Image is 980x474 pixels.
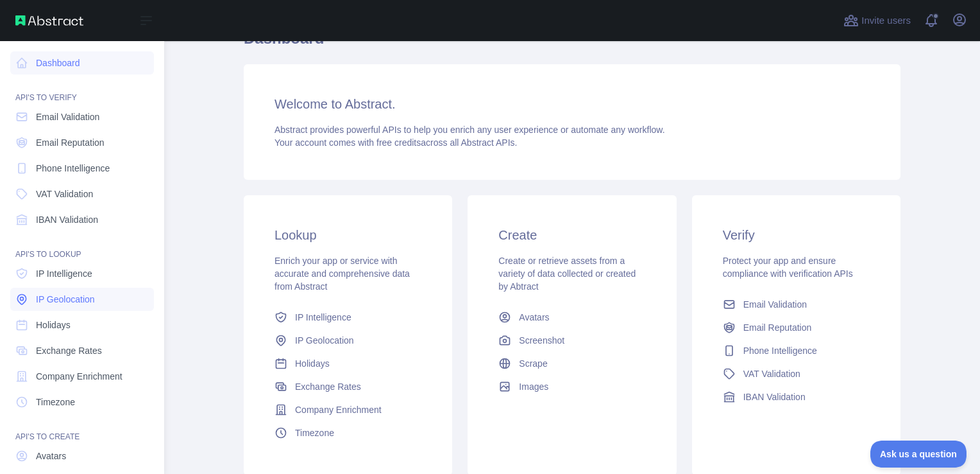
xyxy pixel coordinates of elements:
[493,306,650,329] a: Avatars
[10,391,154,414] a: Timezone
[718,316,875,339] a: Email Reputation
[15,15,83,26] img: Abstract API
[36,293,95,306] span: IP Geolocation
[493,329,650,352] a: Screenshot
[10,77,154,103] div: API'S TO VERIFY
[376,137,421,148] span: free credits
[295,403,382,416] span: Company Enrichment
[36,396,75,408] span: Timezone
[269,375,427,398] a: Exchange Rates
[718,385,875,408] a: IBAN Validation
[519,311,549,324] span: Avatars
[295,334,354,347] span: IP Geolocation
[244,28,900,59] h1: Dashboard
[10,288,154,311] a: IP Geolocation
[493,352,650,375] a: Scrape
[275,137,517,148] span: Your account comes with across all Abstract APIs.
[10,51,154,75] a: Dashboard
[36,213,98,226] span: IBAN Validation
[519,334,564,347] span: Screenshot
[36,319,71,331] span: Holidays
[10,182,154,206] a: VAT Validation
[295,426,334,439] span: Timezone
[519,380,548,393] span: Images
[743,344,817,357] span: Phone Intelligence
[275,125,665,135] span: Abstract provides powerful APIs to help you enrich any user experience or automate any workflow.
[275,226,421,244] h3: Lookup
[10,262,154,285] a: IP Intelligence
[269,421,427,444] a: Timezone
[36,162,110,175] span: Phone Intelligence
[36,136,105,149] span: Email Reputation
[743,298,807,311] span: Email Validation
[295,380,361,393] span: Exchange Rates
[718,339,875,362] a: Phone Intelligence
[10,234,154,259] div: API'S TO LOOKUP
[743,367,800,380] span: VAT Validation
[493,375,650,398] a: Images
[36,110,99,123] span: Email Validation
[36,450,66,462] span: Avatars
[870,441,967,468] iframe: Toggle Customer Support
[10,444,154,468] a: Avatars
[269,352,427,375] a: Holidays
[275,256,410,292] span: Enrich your app or service with accurate and comprehensive data from Abstract
[275,95,870,113] h3: Welcome to Abstract.
[519,357,547,370] span: Scrape
[36,344,102,357] span: Exchange Rates
[841,10,913,31] button: Invite users
[718,293,875,316] a: Email Validation
[10,105,154,128] a: Email Validation
[723,256,853,279] span: Protect your app and ensure compliance with verification APIs
[10,208,154,231] a: IBAN Validation
[10,416,154,442] div: API'S TO CREATE
[861,13,911,28] span: Invite users
[36,370,122,383] span: Company Enrichment
[36,267,92,280] span: IP Intelligence
[269,306,427,329] a: IP Intelligence
[295,311,351,324] span: IP Intelligence
[269,398,427,421] a: Company Enrichment
[10,313,154,337] a: Holidays
[10,157,154,180] a: Phone Intelligence
[36,188,93,200] span: VAT Validation
[10,339,154,362] a: Exchange Rates
[498,256,636,292] span: Create or retrieve assets from a variety of data collected or created by Abtract
[743,391,806,403] span: IBAN Validation
[269,329,427,352] a: IP Geolocation
[718,362,875,385] a: VAT Validation
[10,365,154,388] a: Company Enrichment
[743,321,812,334] span: Email Reputation
[723,226,870,244] h3: Verify
[295,357,330,370] span: Holidays
[10,131,154,154] a: Email Reputation
[498,226,645,244] h3: Create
